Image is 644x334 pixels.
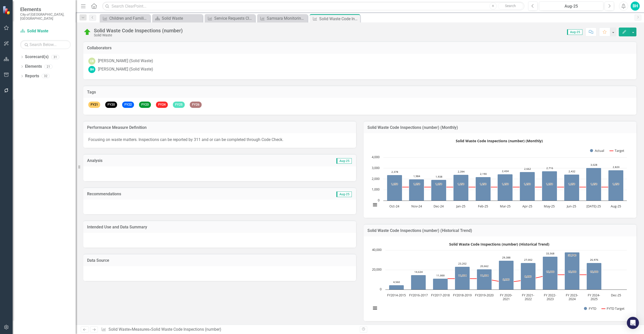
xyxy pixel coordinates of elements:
text: 1,250 [458,182,464,186]
text: 1,250 [546,182,553,186]
span: Search [505,4,516,8]
h3: Analysis [87,158,218,163]
img: ClearPoint Strategy [3,6,11,15]
text: 2,378 [391,170,398,174]
text: 37,740 [568,253,576,257]
text: Mar-25 [500,204,511,208]
button: Aug-25 [539,2,603,11]
text: 11,004 [480,274,489,277]
a: Elements [25,64,42,69]
text: 1,250 [435,182,442,186]
text: 1,250 [502,182,509,186]
path: Jul-25, 3,028. Actual. [586,168,601,201]
h3: Performance Measure Definition [87,125,352,130]
path: Mar-25, 2,434. Actual. [498,174,513,201]
button: Show FYTD [584,306,596,311]
h3: Data Source [87,258,352,263]
button: Show Target [610,148,625,153]
span: FY20 [105,102,117,108]
text: Aug-25 [611,204,621,208]
text: 2,434 [502,169,509,173]
div: Open Intercom Messenger [627,317,639,329]
text: 9,996 [525,275,531,278]
div: 21 [44,64,52,69]
path: FY 2023-2024, 37,740. FYTD. [565,252,580,290]
path: Feb-25, 2,190. Actual. [476,177,491,201]
path: FY2017-2018, 11,137. FYTD. [433,278,448,290]
text: 3,000 [372,165,380,170]
text: Dec-24 [434,204,444,208]
text: 2,394 [458,170,465,173]
text: 2,662 [524,167,531,171]
h3: Intended Use and Data Summary [87,225,352,229]
a: Solid Waste [20,28,71,34]
path: FY 2022-2023, 33,568. FYTD. [543,256,558,290]
a: Measures [132,327,149,332]
h3: Solid Waste Code Inspections (number) (Historical Trend) [367,228,633,233]
div: 31 [51,55,59,59]
a: Reports [25,73,39,79]
text: Apr-25 [522,204,532,208]
text: Oct-24 [389,204,399,208]
div: Samsara Monitoring System Program effectiveness relative to other government users (percent) [267,15,306,21]
span: Elements [20,6,71,12]
text: 4,560 [393,280,400,284]
g: FYTD, series 1 of 2. Bar series with 11 bars. [389,250,616,290]
span: FY23 [139,102,151,108]
span: FY21 [88,102,100,108]
span: Aug-25 [336,158,352,164]
button: Search [498,3,523,10]
text: 14,634 [414,270,423,274]
text: 15,000 [590,270,598,273]
text: 3,028 [591,163,597,166]
span: FY26 [190,102,202,108]
text: Jan-25 [456,204,465,208]
path: FY 2020-2021, 29,388. FYTD. [499,260,514,290]
input: Search ClearPoint... [102,2,524,11]
path: May-25, 2,716. Actual. [542,171,557,201]
path: FY2019-2020, 20,662. FYTD. [477,269,492,290]
text: Nov-24 [411,204,422,208]
text: Solid Waste Code Inspections (number) (Monthly) [456,138,543,143]
div: BH [88,66,95,73]
text: 1,938 [436,175,442,178]
input: Search Below... [20,40,71,49]
text: 2,432 [569,170,575,173]
h3: Collaborators [87,46,633,50]
text: FY2016-2017 [409,293,428,297]
path: Jun-25, 2,432. Actual. [564,175,579,201]
text: FY2018-2019 [453,293,472,297]
text: FY 2024- 2025 [588,293,600,301]
path: FY 2021-2022, 27,002. FYTD. [521,263,536,290]
a: Solid Waste [109,327,130,332]
text: 33,568 [546,252,554,255]
div: » » [101,327,356,332]
g: Actual, series 1 of 2. Bar series with 11 bars. [387,168,624,201]
text: 1,250 [568,182,575,186]
button: BH [631,2,640,11]
path: FY2016-2017, 14,634. FYTD. [411,275,426,290]
span: FY25 [173,102,185,108]
text: 20,662 [480,264,489,268]
text: 15,000 [546,270,554,273]
span: Aug-25 [567,29,582,35]
small: City of [GEOGRAPHIC_DATA], [GEOGRAPHIC_DATA] [20,12,71,21]
button: Show FYTD Target [602,306,625,311]
div: Solid Waste Code Inspections (number) [319,16,359,22]
div: Solid Waste [162,15,201,21]
div: [PERSON_NAME] (Solid Waste) [98,66,153,72]
text: 11,000 [436,274,445,277]
text: 1,250 [413,182,420,186]
h3: Solid Waste Code Inspections (number) (Monthly) [367,125,633,130]
text: 1,250 [612,182,619,186]
div: Solid Waste Code Inspections (number) [151,327,221,332]
text: [DATE]-25 [586,204,601,208]
span: FY24 [156,102,168,108]
div: Solid Waste Code Inspections (number) [94,28,183,33]
div: Solid Waste Code Inspections (number) (Historical Trend). Highcharts interactive chart. [369,240,631,316]
text: Dec-25 [611,293,621,297]
path: Dec-24, 1,938. Actual. [431,180,446,201]
div: Service Requests Closed within 15 Business Days (percent) [214,15,254,21]
text: May-25 [544,204,555,208]
svg: Interactive chart [369,137,629,213]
